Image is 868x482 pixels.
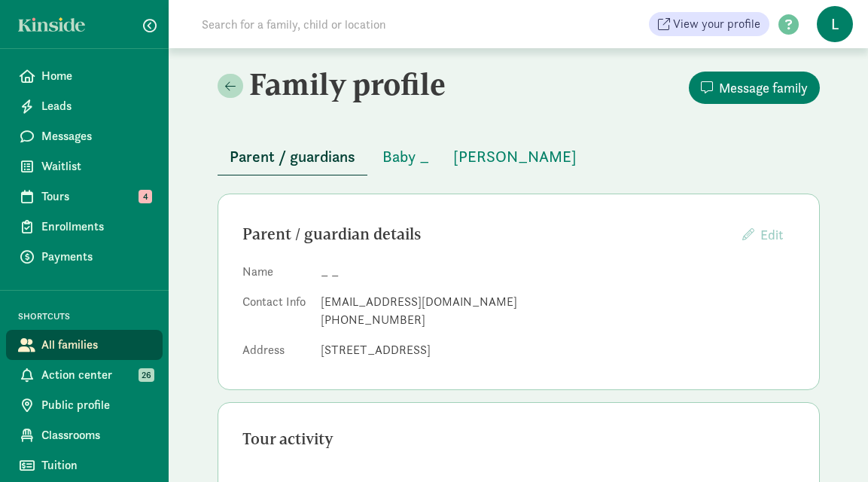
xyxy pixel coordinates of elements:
a: Baby _ [370,148,441,166]
div: [PHONE_NUMBER] [321,311,795,329]
a: Home [6,61,163,91]
span: 26 [139,368,154,382]
dt: Contact Info [242,293,309,335]
a: Tuition [6,450,163,480]
button: Parent / guardians [218,139,367,175]
span: Messages [41,127,151,145]
span: Edit [760,226,783,243]
span: Classrooms [41,426,151,444]
span: Action center [41,366,151,384]
a: View your profile [649,12,769,36]
button: [PERSON_NAME] [441,139,589,175]
span: Tours [41,188,151,206]
h2: Family profile [218,66,516,102]
a: Action center 26 [6,360,163,390]
span: Home [41,67,151,85]
div: Tour activity [242,427,795,451]
span: Leads [41,97,151,115]
input: Search for a family, child or location [193,9,615,39]
dd: [STREET_ADDRESS] [321,341,795,359]
a: Waitlist [6,151,163,182]
a: Payments [6,242,163,272]
div: Parent / guardian details [242,222,730,246]
a: Enrollments [6,212,163,242]
span: Enrollments [41,218,151,236]
a: Public profile [6,390,163,420]
a: Tours 4 [6,182,163,212]
dd: _ _ [321,263,795,281]
span: Payments [41,248,151,266]
div: [EMAIL_ADDRESS][DOMAIN_NAME] [321,293,795,311]
a: Parent / guardians [218,148,367,166]
a: Leads [6,91,163,121]
span: [PERSON_NAME] [453,145,577,169]
span: L [817,6,853,42]
span: 4 [139,190,152,203]
span: Baby _ [382,145,429,169]
span: Message family [719,78,808,98]
button: Baby _ [370,139,441,175]
span: Waitlist [41,157,151,175]
iframe: Chat Widget [793,410,868,482]
a: All families [6,330,163,360]
dt: Name [242,263,309,287]
button: Message family [689,72,820,104]
span: View your profile [673,15,760,33]
span: Public profile [41,396,151,414]
span: Tuition [41,456,151,474]
button: Edit [730,218,795,251]
dt: Address [242,341,309,365]
span: Parent / guardians [230,145,355,169]
a: Classrooms [6,420,163,450]
span: All families [41,336,151,354]
a: Messages [6,121,163,151]
a: [PERSON_NAME] [441,148,589,166]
